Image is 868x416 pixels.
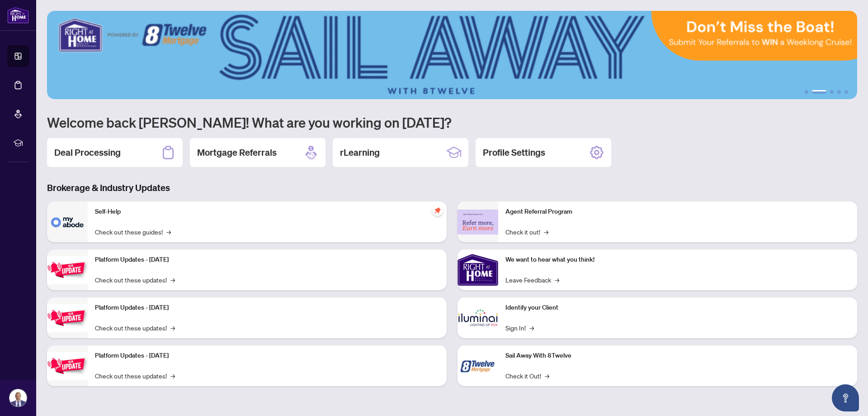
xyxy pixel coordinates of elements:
[505,303,850,313] p: Identify your Client
[505,255,850,265] p: We want to hear what you think!
[95,275,175,285] a: Check out these updates!→
[95,323,175,333] a: Check out these updates!→
[483,146,545,159] h2: Profile Settings
[555,275,559,285] span: →
[458,210,498,234] img: Agent Referral Program
[505,323,534,333] a: Sign In!→
[505,371,549,381] a: Check it Out!→
[54,146,121,159] h2: Deal Processing
[812,90,826,94] button: 2
[95,371,175,381] a: Check out these updates!→
[95,351,439,361] p: Platform Updates - [DATE]
[47,352,88,380] img: Platform Updates - June 23, 2025
[458,345,498,386] img: Sail Away With 8Twelve
[166,227,171,237] span: →
[7,7,29,24] img: logo
[170,371,175,381] span: →
[458,297,498,338] img: Identify your Client
[95,255,439,265] p: Platform Updates - [DATE]
[95,303,439,313] p: Platform Updates - [DATE]
[47,304,88,332] img: Platform Updates - July 8, 2025
[432,205,443,216] span: pushpin
[340,146,380,159] h2: rLearning
[47,201,88,242] img: Self-Help
[505,275,559,285] a: Leave Feedback→
[47,256,88,284] img: Platform Updates - July 21, 2025
[832,384,859,411] button: Open asap
[830,90,834,94] button: 3
[170,323,175,333] span: →
[844,90,848,94] button: 5
[544,227,548,237] span: →
[837,90,841,94] button: 4
[95,227,171,237] a: Check out these guides!→
[47,114,857,131] h1: Welcome back [PERSON_NAME]! What are you working on [DATE]?
[47,11,857,99] img: Slide 1
[505,207,850,217] p: Agent Referral Program
[505,351,850,361] p: Sail Away With 8Twelve
[805,90,808,94] button: 1
[458,249,498,290] img: We want to hear what you think!
[170,275,175,285] span: →
[545,371,549,381] span: →
[529,323,534,333] span: →
[9,389,27,406] img: Profile Icon
[505,227,548,237] a: Check it out!→
[197,146,277,159] h2: Mortgage Referrals
[95,207,439,217] p: Self-Help
[47,182,857,194] h3: Brokerage & Industry Updates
